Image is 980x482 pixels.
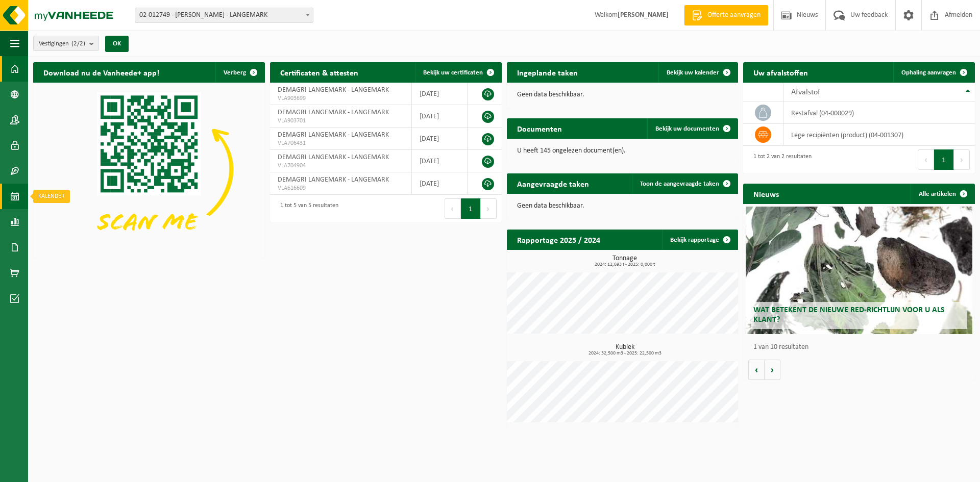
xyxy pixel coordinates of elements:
[415,62,501,83] a: Bekijk uw certificaten
[954,149,970,170] button: Next
[105,36,129,52] button: OK
[517,91,728,98] p: Geen data beschikbaar.
[512,344,739,356] h3: Kubiek
[901,69,956,76] span: Ophaling aanvragen
[647,118,737,139] a: Bekijk uw documenten
[512,351,739,356] span: 2024: 32,500 m3 - 2025: 22,500 m3
[893,62,974,83] a: Ophaling aanvragen
[667,69,719,76] span: Bekijk uw kalender
[33,83,265,256] img: Download de VHEPlus App
[278,184,404,192] span: VLA616609
[412,105,468,128] td: [DATE]
[278,117,404,125] span: VLA903701
[135,8,313,23] span: 02-012749 - DEMAGRI LANGEMARK - LANGEMARK
[632,173,737,194] a: Toon de aangevraagde taken
[658,62,737,83] a: Bekijk uw kalender
[445,198,461,219] button: Previous
[911,184,974,204] a: Alle artikelen
[512,255,739,267] h3: Tonnage
[270,62,369,82] h2: Certificaten & attesten
[135,8,313,22] span: 02-012749 - DEMAGRI LANGEMARK - LANGEMARK
[662,230,737,250] a: Bekijk rapportage
[934,149,954,170] button: 1
[705,10,763,20] span: Offerte aanvragen
[765,360,780,380] button: Volgende
[423,69,483,76] span: Bekijk uw certificaten
[753,306,945,324] span: Wat betekent de nieuwe RED-richtlijn voor u als klant?
[655,125,719,132] span: Bekijk uw documenten
[278,86,389,94] span: DEMAGRI LANGEMARK - LANGEMARK
[33,36,99,51] button: Vestigingen(2/2)
[640,181,719,187] span: Toon de aangevraagde taken
[743,62,818,82] h2: Uw afvalstoffen
[481,198,497,219] button: Next
[412,83,468,105] td: [DATE]
[748,148,812,171] div: 1 tot 2 van 2 resultaten
[278,94,404,103] span: VLA903699
[684,5,768,26] a: Offerte aanvragen
[412,172,468,195] td: [DATE]
[507,62,588,82] h2: Ingeplande taken
[753,344,970,351] p: 1 van 10 resultaten
[278,109,389,116] span: DEMAGRI LANGEMARK - LANGEMARK
[278,176,389,184] span: DEMAGRI LANGEMARK - LANGEMARK
[278,154,389,161] span: DEMAGRI LANGEMARK - LANGEMARK
[507,230,610,249] h2: Rapportage 2025 / 2024
[507,173,599,193] h2: Aangevraagde taken
[33,62,169,82] h2: Download nu de Vanheede+ app!
[412,128,468,150] td: [DATE]
[783,102,975,124] td: restafval (04-000029)
[278,131,389,139] span: DEMAGRI LANGEMARK - LANGEMARK
[224,69,246,76] span: Verberg
[275,197,338,220] div: 1 tot 5 van 5 resultaten
[743,184,789,204] h2: Nieuws
[791,88,820,96] span: Afvalstof
[746,207,973,334] a: Wat betekent de nieuwe RED-richtlijn voor u als klant?
[278,162,404,170] span: VLA704904
[783,124,975,146] td: lege recipiënten (product) (04-001307)
[918,149,934,170] button: Previous
[748,360,765,380] button: Vorige
[215,62,264,83] button: Verberg
[517,147,728,155] p: U heeft 145 ongelezen document(en).
[39,36,85,52] span: Vestigingen
[412,150,468,172] td: [DATE]
[461,198,481,219] button: 1
[278,139,404,147] span: VLA706431
[71,40,85,47] count: (2/2)
[618,11,669,19] strong: [PERSON_NAME]
[512,262,739,267] span: 2024: 12,693 t - 2025: 0,000 t
[507,118,572,138] h2: Documenten
[517,202,728,210] p: Geen data beschikbaar.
